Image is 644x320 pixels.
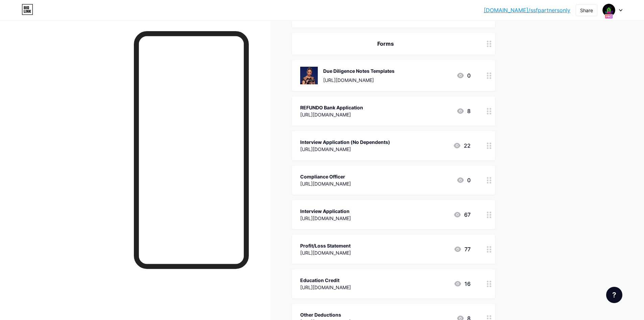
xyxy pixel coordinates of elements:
[602,4,615,17] img: Estee Roquemore
[300,277,351,284] div: Education Credit
[300,284,351,291] div: [URL][DOMAIN_NAME]
[323,77,395,84] div: [URL][DOMAIN_NAME]
[300,67,318,84] img: Due Diligence Notes Templates
[300,249,351,256] div: [URL][DOMAIN_NAME]
[300,173,351,180] div: Compliance Officer
[300,208,351,215] div: Interview Application
[300,146,390,153] div: [URL][DOMAIN_NAME]
[300,242,351,249] div: Profit/Loss Statement
[454,280,471,288] div: 16
[456,71,471,80] div: 0
[456,107,471,115] div: 8
[300,111,363,118] div: [URL][DOMAIN_NAME]
[300,104,363,111] div: REFUNDO Bank Application
[580,7,593,14] div: Share
[453,142,471,150] div: 22
[300,180,351,187] div: [URL][DOMAIN_NAME]
[456,176,471,184] div: 0
[300,311,351,318] div: Other Deductions
[484,6,570,14] a: [DOMAIN_NAME]/ssfpartnersonly
[323,67,395,74] div: Due Diligence Notes Templates
[453,211,471,219] div: 67
[454,245,471,253] div: 77
[300,215,351,222] div: [URL][DOMAIN_NAME]
[300,138,390,146] div: Interview Application (No Dependents)
[300,40,471,48] div: Forms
